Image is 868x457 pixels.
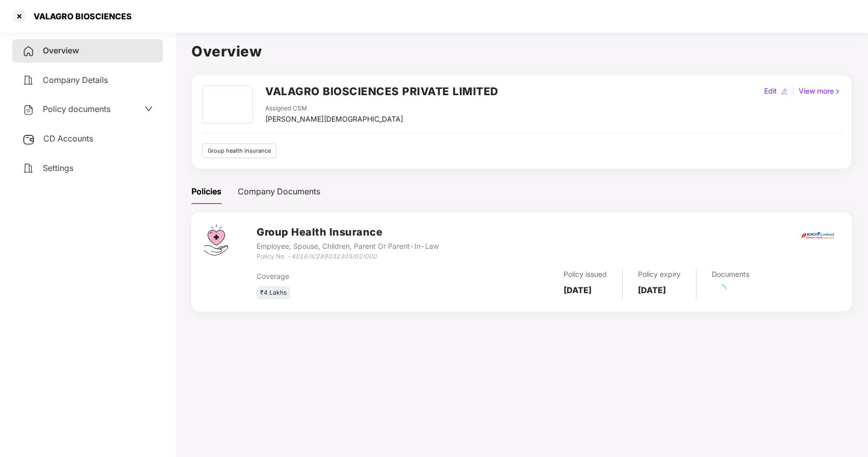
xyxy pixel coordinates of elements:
[712,269,749,280] div: Documents
[22,162,35,175] img: svg+xml;base64,PHN2ZyB4bWxucz0iaHR0cDovL3d3dy53My5vcmcvMjAwMC9zdmciIHdpZHRoPSIyNCIgaGVpZ2h0PSIyNC...
[191,185,221,198] div: Policies
[265,83,498,100] h2: VALAGRO BIOSCIENCES PRIVATE LIMITED
[145,105,153,113] span: down
[781,88,788,95] img: editIcon
[22,45,35,58] img: svg+xml;base64,PHN2ZyB4bWxucz0iaHR0cDovL3d3dy53My5vcmcvMjAwMC9zdmciIHdpZHRoPSIyNCIgaGVpZ2h0PSIyNC...
[265,113,403,125] div: [PERSON_NAME][DEMOGRAPHIC_DATA]
[834,88,841,95] img: rightIcon
[257,271,451,282] div: Coverage
[716,284,726,294] span: loading
[22,104,35,116] img: svg+xml;base64,PHN2ZyB4bWxucz0iaHR0cDovL3d3dy53My5vcmcvMjAwMC9zdmciIHdpZHRoPSIyNCIgaGVpZ2h0PSIyNC...
[43,75,108,85] span: Company Details
[291,252,377,260] i: 4016/X/289032305/02/000
[564,285,592,295] b: [DATE]
[638,285,666,295] b: [DATE]
[257,286,290,300] div: ₹4 Lakhs
[22,74,35,87] img: svg+xml;base64,PHN2ZyB4bWxucz0iaHR0cDovL3d3dy53My5vcmcvMjAwMC9zdmciIHdpZHRoPSIyNCIgaGVpZ2h0PSIyNC...
[27,11,132,21] div: VALAGRO BIOSCIENCES
[257,252,439,262] div: Policy No. -
[797,85,843,97] div: View more
[762,85,779,97] div: Edit
[257,241,439,252] div: Employee, Spouse, Children, Parent Or Parent-In-Law
[204,224,228,255] img: svg+xml;base64,PHN2ZyB4bWxucz0iaHR0cDovL3d3dy53My5vcmcvMjAwMC9zdmciIHdpZHRoPSI0Ny43MTQiIGhlaWdodD...
[43,104,110,114] span: Policy documents
[202,144,276,158] div: Group health insurance
[43,133,93,144] span: CD Accounts
[238,185,320,198] div: Company Documents
[22,133,35,146] img: svg+xml;base64,PHN2ZyB3aWR0aD0iMjUiIGhlaWdodD0iMjQiIHZpZXdCb3g9IjAgMCAyNSAyNCIgZmlsbD0ibm9uZSIgeG...
[265,104,403,113] div: Assigned CSM
[257,224,439,240] h3: Group Health Insurance
[43,163,73,173] span: Settings
[799,229,836,242] img: icici.png
[564,269,607,280] div: Policy issued
[191,40,852,63] h1: Overview
[790,85,797,97] div: |
[43,45,79,55] span: Overview
[638,269,681,280] div: Policy expiry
